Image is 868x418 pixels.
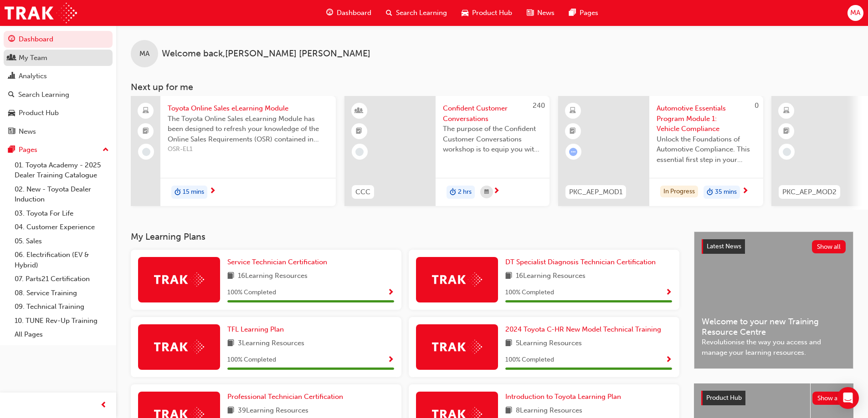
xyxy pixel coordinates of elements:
[11,234,113,248] a: 05. Sales
[443,103,542,124] span: Confident Customer Conversations
[227,338,234,349] span: book-icon
[11,158,113,182] a: 01. Toyota Academy - 2025 Dealer Training Catalogue
[4,141,113,158] button: Pages
[454,4,519,22] a: car-iconProduct Hub
[8,72,15,81] span: chart-icon
[11,220,113,234] a: 04. Customer Experience
[665,289,672,297] span: Show Progress
[11,206,113,221] a: 03. Toyota For Life
[11,272,113,286] a: 07. Parts21 Certification
[11,248,113,272] a: 06. Electrification (EV & Hybrid)
[570,105,576,117] span: learningResourceType_ELEARNING-icon
[558,96,763,206] a: 0PKC_AEP_MOD1Automotive Essentials Program Module 1: Vehicle ComplianceUnlock the Foundations of ...
[8,146,15,154] span: pages-icon
[782,187,837,197] span: PKC_AEP_MOD2
[505,324,665,335] a: 2024 Toyota C-HR New Model Technical Training
[162,49,370,59] span: Welcome back , [PERSON_NAME] [PERSON_NAME]
[4,50,113,66] a: My Team
[11,300,113,314] a: 09. Technical Training
[5,3,77,23] a: Trak
[580,8,598,18] span: Pages
[143,105,149,117] span: laptop-icon
[707,186,713,198] span: duration-icon
[227,271,234,282] span: book-icon
[175,186,181,198] span: duration-icon
[4,123,113,140] a: News
[458,187,472,197] span: 2 hrs
[527,7,534,19] span: news-icon
[569,187,622,197] span: PKC_AEP_MOD1
[562,4,606,22] a: pages-iconPages
[238,338,304,349] span: 3 Learning Resources
[227,258,327,266] span: Service Technician Certification
[139,49,149,59] span: MA
[702,317,846,337] span: Welcome to your new Training Resource Centre
[812,240,846,253] button: Show all
[533,101,545,110] span: 240
[657,103,756,134] span: Automotive Essentials Program Module 1: Vehicle Compliance
[183,187,204,197] span: 15 mins
[505,338,512,349] span: book-icon
[143,126,149,137] span: booktick-icon
[227,324,288,335] a: TFL Learning Plan
[131,232,679,242] h3: My Learning Plans
[168,144,329,155] span: OSR-EL1
[227,325,284,333] span: TFL Learning Plan
[783,105,790,117] span: learningResourceType_ELEARNING-icon
[337,8,371,18] span: Dashboard
[154,340,204,354] img: Trak
[472,8,512,18] span: Product Hub
[227,392,347,402] a: Professional Technician Certification
[537,8,555,18] span: News
[505,355,554,365] span: 100 % Completed
[812,392,847,405] button: Show all
[19,71,47,81] div: Analytics
[8,128,15,136] span: news-icon
[19,145,37,155] div: Pages
[8,54,15,62] span: people-icon
[116,82,868,92] h3: Next up for me
[11,314,113,328] a: 10. TUNE Rev-Up Training
[519,4,562,22] a: news-iconNews
[8,109,15,117] span: car-icon
[755,101,759,110] span: 0
[493,187,500,196] span: next-icon
[432,272,482,287] img: Trak
[19,108,59,118] div: Product Hub
[100,400,107,411] span: prev-icon
[484,186,489,198] span: calendar-icon
[847,5,863,21] button: MA
[505,325,661,333] span: 2024 Toyota C-HR New Model Technical Training
[131,96,336,206] a: Toyota Online Sales eLearning ModuleThe Toyota Online Sales eLearning Module has been designed to...
[505,392,625,402] a: Introduction to Toyota Learning Plan
[168,114,329,145] span: The Toyota Online Sales eLearning Module has been designed to refresh your knowledge of the Onlin...
[142,148,150,156] span: learningRecordVerb_NONE-icon
[227,287,276,298] span: 100 % Completed
[516,405,582,417] span: 8 Learning Resources
[8,91,15,99] span: search-icon
[665,287,672,298] button: Show Progress
[516,338,582,349] span: 5 Learning Resources
[657,134,756,165] span: Unlock the Foundations of Automotive Compliance. This essential first step in your Automotive Ess...
[209,187,216,196] span: next-icon
[702,239,846,254] a: Latest NewsShow all
[4,105,113,121] a: Product Hub
[505,405,512,417] span: book-icon
[505,271,512,282] span: book-icon
[319,4,379,22] a: guage-iconDashboard
[387,287,394,298] button: Show Progress
[238,271,308,282] span: 16 Learning Resources
[570,126,576,137] span: booktick-icon
[4,68,113,85] a: Analytics
[387,356,394,364] span: Show Progress
[505,287,554,298] span: 100 % Completed
[387,354,394,366] button: Show Progress
[665,354,672,366] button: Show Progress
[706,394,742,402] span: Product Hub
[355,148,364,156] span: learningRecordVerb_NONE-icon
[4,29,113,141] button: DashboardMy TeamAnalyticsSearch LearningProduct HubNews
[4,86,113,103] a: Search Learning
[450,186,456,198] span: duration-icon
[660,186,698,198] div: In Progress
